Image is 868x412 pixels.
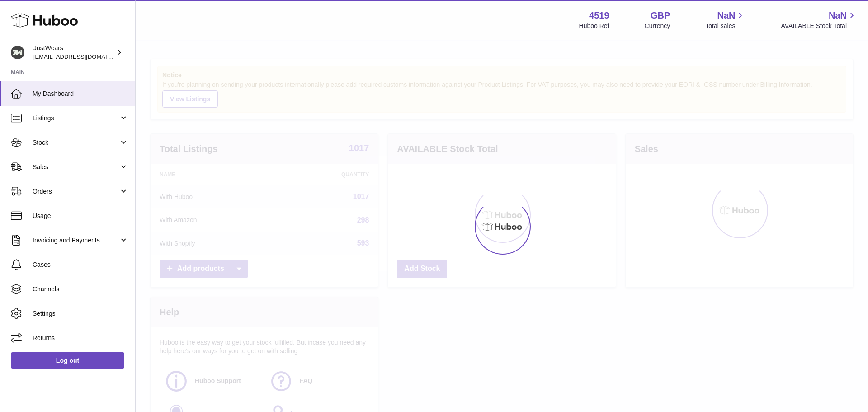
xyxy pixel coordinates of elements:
[33,236,119,245] span: Invoicing and Payments
[33,212,128,220] span: Usage
[705,9,745,30] a: NaN Total sales
[33,90,128,98] span: My Dashboard
[781,22,857,30] span: AVAILABLE Stock Total
[11,46,24,59] img: internalAdmin-4519@internal.huboo.com
[33,309,128,318] span: Settings
[589,9,609,22] strong: 4519
[33,285,128,294] span: Channels
[705,22,745,30] span: Total sales
[645,22,670,30] div: Currency
[33,163,119,171] span: Sales
[33,114,119,123] span: Listings
[33,44,115,61] div: JustWears
[829,9,847,22] span: NaN
[579,22,609,30] div: Huboo Ref
[33,53,133,60] span: [EMAIL_ADDRESS][DOMAIN_NAME]
[33,187,119,196] span: Orders
[651,9,670,22] strong: GBP
[11,352,124,369] a: Log out
[33,334,128,342] span: Returns
[33,138,119,147] span: Stock
[33,260,128,269] span: Cases
[717,9,735,22] span: NaN
[781,9,857,30] a: NaN AVAILABLE Stock Total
